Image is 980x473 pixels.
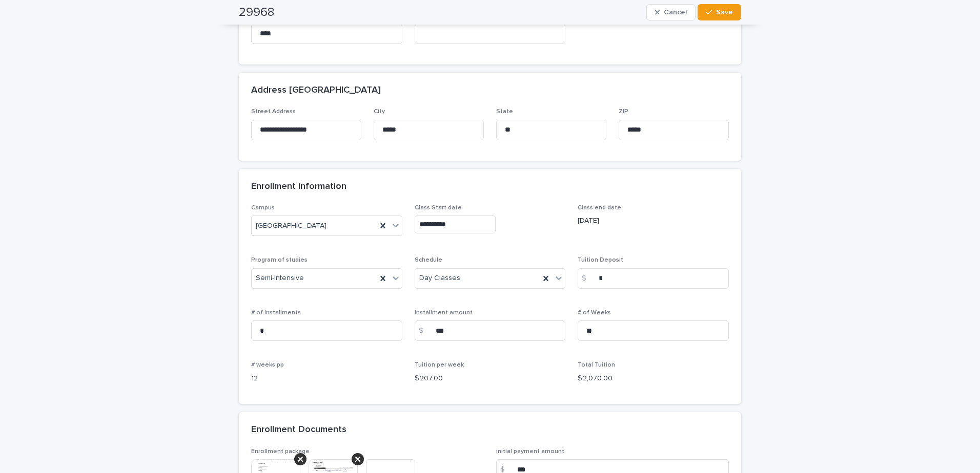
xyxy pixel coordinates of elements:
[578,216,729,226] p: [DATE]
[251,205,275,211] span: Campus
[251,181,346,192] h2: Enrollment Information
[578,310,611,316] span: # of Weeks
[239,5,274,20] h2: 29968
[415,205,462,211] span: Class Start date
[251,85,381,96] h2: Address [GEOGRAPHIC_DATA]
[251,362,284,368] span: # weeks pp
[251,310,301,316] span: # of installments
[578,268,598,289] div: $
[251,424,346,436] h2: Enrollment Documents
[716,9,733,16] span: Save
[251,448,310,455] span: Enrollment package
[251,373,402,384] p: 12
[415,362,464,368] span: Tuition per week
[496,109,513,115] span: State
[578,373,729,384] p: $ 2,070.00
[256,221,326,231] span: [GEOGRAPHIC_DATA]
[251,109,296,115] span: Street Address
[578,257,623,263] span: Tuition Deposit
[415,257,442,263] span: Schedule
[415,310,473,316] span: Installment amount
[664,9,687,16] span: Cancel
[698,4,741,20] button: Save
[374,109,385,115] span: City
[619,109,628,115] span: ZIP
[578,205,621,211] span: Class end date
[256,273,304,284] span: Semi-Intensive
[415,373,566,384] p: $ 207.00
[419,273,460,284] span: Day Classes
[415,320,435,341] div: $
[646,4,696,20] button: Cancel
[251,257,308,263] span: Program of studies
[578,362,615,368] span: Total Tuition
[496,448,564,455] span: initial payment amount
